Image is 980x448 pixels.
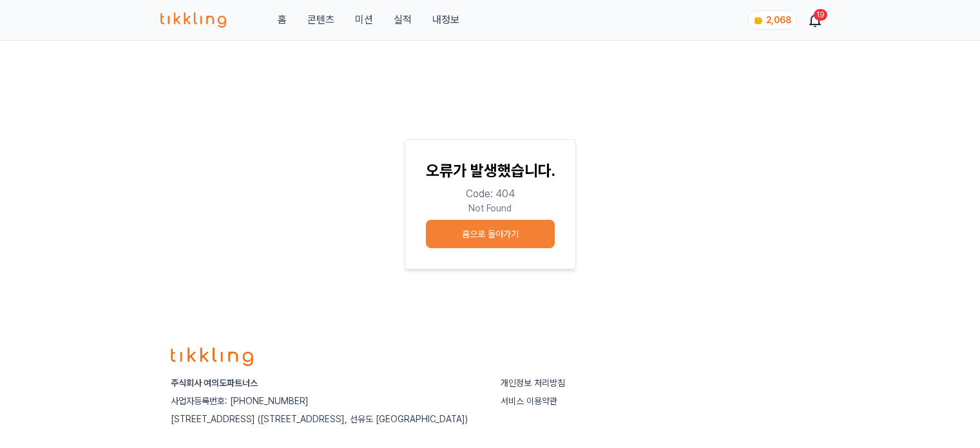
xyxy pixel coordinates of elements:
p: 사업자등록번호: [PHONE_NUMBER] [171,394,480,407]
a: 개인정보 처리방침 [501,378,565,388]
p: [STREET_ADDRESS] ([STREET_ADDRESS], 선유도 [GEOGRAPHIC_DATA]) [171,413,480,425]
a: 실적 [394,12,412,28]
a: 홈으로 돌아가기 [426,215,555,248]
p: Not Found [426,202,555,215]
a: 홈 [278,12,287,28]
img: 티끌링 [160,12,227,28]
p: Code: 404 [426,186,555,202]
p: 주식회사 여의도파트너스 [171,376,480,389]
button: 홈으로 돌아가기 [426,220,555,248]
a: 19 [810,12,820,28]
button: 미션 [355,12,373,28]
img: logo [171,347,253,367]
img: coin [753,15,764,26]
a: 서비스 이용약관 [501,396,557,406]
a: coin 2,068 [747,10,794,30]
a: 내정보 [432,12,459,28]
span: 2,068 [766,15,791,25]
div: 19 [814,9,827,21]
p: 오류가 발생했습니다. [426,161,555,181]
a: 콘텐츠 [307,12,334,28]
